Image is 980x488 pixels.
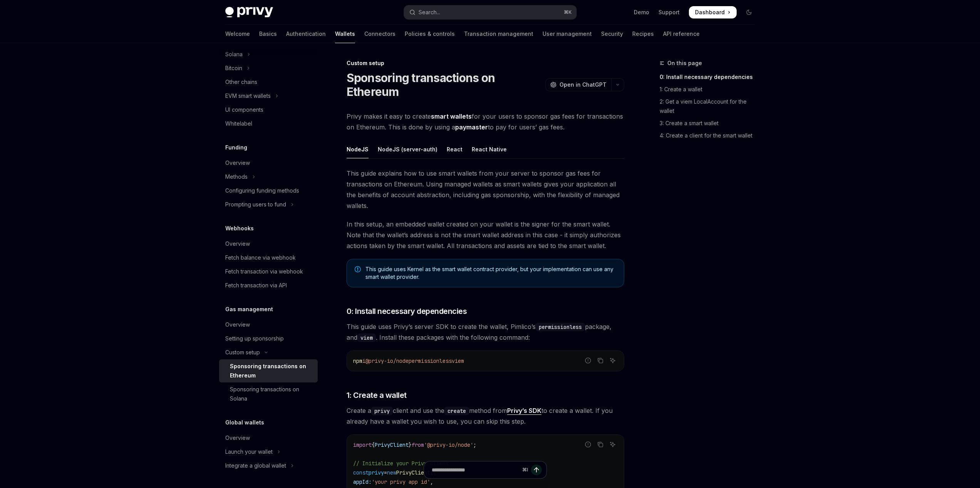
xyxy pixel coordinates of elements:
svg: Note [355,266,361,272]
div: Sponsoring transactions on Solana [230,385,313,403]
a: Other chains [219,75,318,89]
span: Open in ChatGPT [560,81,606,89]
div: Prompting users to fund [225,200,286,209]
code: create [444,407,469,415]
h5: Funding [225,143,247,152]
button: Toggle EVM smart wallets section [219,89,318,103]
strong: smart wallets [431,112,472,120]
div: Configuring funding methods [225,186,299,195]
a: Recipes [632,25,654,43]
a: UI components [219,103,318,117]
button: Copy the contents from the code block [595,439,605,449]
button: Toggle Custom setup section [219,345,318,359]
span: Privy makes it easy to create for your users to sponsor gas fees for transactions on Ethereum. Th... [347,111,624,132]
a: Welcome [225,25,250,43]
span: @privy-io/node [365,357,409,364]
a: Privy’s SDK [507,407,541,415]
h5: Global wallets [225,418,264,427]
div: Fetch transaction via webhook [225,267,303,276]
a: Connectors [364,25,395,43]
span: ; [473,441,476,448]
button: Ask AI [608,356,618,366]
div: UI components [225,105,263,114]
div: Overview [225,239,250,248]
span: 1: Create a wallet [347,390,407,401]
a: Overview [219,156,318,170]
button: Report incorrect code [583,439,593,449]
span: from [412,441,424,448]
button: Ask AI [608,439,618,449]
a: 3: Create a smart wallet [660,117,761,129]
div: Fetch transaction via API [225,281,287,290]
div: React [447,140,462,158]
div: Launch your wallet [225,447,273,456]
div: Overview [225,158,250,168]
button: Toggle Prompting users to fund section [219,198,318,211]
span: On this page [667,59,702,68]
a: Overview [219,318,318,332]
a: Overview [219,237,318,251]
a: Setting up sponsorship [219,332,318,345]
button: Report incorrect code [583,356,593,366]
span: } [409,441,412,448]
a: Sponsoring transactions on Solana [219,382,318,406]
a: User management [543,25,592,43]
a: 4: Create a client for the smart wallet [660,129,761,142]
span: permissionless [409,357,452,364]
button: Toggle Bitcoin section [219,61,318,75]
span: viem [452,357,464,364]
a: Authentication [286,25,326,43]
button: Copy the contents from the code block [595,356,605,366]
button: Send message [531,465,542,475]
a: 0: Install necessary dependencies [660,71,761,83]
h5: Webhooks [225,224,254,233]
div: Other chains [225,77,257,87]
div: Custom setup [347,59,624,67]
h1: Sponsoring transactions on Ethereum [347,71,542,99]
button: Open in ChatGPT [545,78,611,91]
a: Policies & controls [405,25,455,43]
a: Demo [634,8,649,16]
a: Overview [219,431,318,445]
a: Fetch transaction via API [219,278,318,292]
div: NodeJS [347,140,369,158]
button: Toggle Launch your wallet section [219,445,318,459]
button: Open search [404,5,576,19]
a: Whitelabel [219,117,318,131]
a: Support [658,8,680,16]
div: Search... [419,8,440,17]
div: EVM smart wallets [225,91,271,101]
button: Toggle dark mode [743,6,755,18]
a: Sponsoring transactions on Ethereum [219,359,318,382]
span: In this setup, an embedded wallet created on your wallet is the signer for the smart wallet. Note... [347,219,624,251]
div: React Native [472,140,507,158]
span: This guide explains how to use smart wallets from your server to sponsor gas fees for transaction... [347,168,624,211]
a: Fetch transaction via webhook [219,265,318,278]
span: This guide uses Privy’s server SDK to create the wallet, Pimlico’s package, and . Install these p... [347,321,624,343]
a: Fetch balance via webhook [219,251,318,265]
span: This guide uses Kernel as the smart wallet contract provider, but your implementation can use any... [365,265,616,281]
span: Create a client and use the method from to create a wallet. If you already have a wallet you wish... [347,405,624,427]
span: npm [353,357,362,364]
div: Methods [225,172,248,181]
code: permissionless [536,323,585,331]
div: Integrate a global wallet [225,461,286,470]
div: Setting up sponsorship [225,334,284,343]
a: Wallets [335,25,355,43]
img: dark logo [225,7,273,18]
a: API reference [663,25,700,43]
span: import [353,441,372,448]
span: i [362,357,365,364]
div: Overview [225,433,250,443]
span: '@privy-io/node' [424,441,473,448]
span: PrivyClient [375,441,409,448]
button: Toggle Methods section [219,170,318,184]
a: Configuring funding methods [219,184,318,198]
div: Fetch balance via webhook [225,253,296,262]
a: Basics [259,25,277,43]
span: ⌘ K [564,9,572,15]
button: Toggle Integrate a global wallet section [219,459,318,473]
div: Sponsoring transactions on Ethereum [230,362,313,380]
a: 1: Create a wallet [660,83,761,96]
div: Overview [225,320,250,329]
